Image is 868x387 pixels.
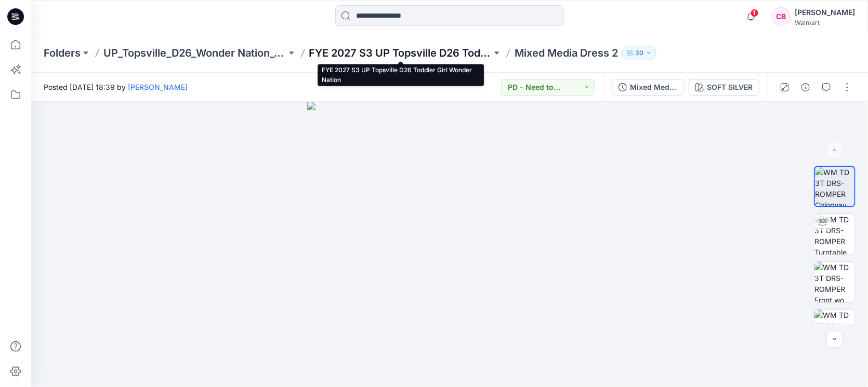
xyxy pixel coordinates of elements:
[307,102,593,387] img: eyJhbGciOiJIUzI1NiIsImtpZCI6IjAiLCJzbHQiOiJzZXMiLCJ0eXAiOiJKV1QifQ.eyJkYXRhIjp7InR5cGUiOiJzdG9yYW...
[797,79,814,96] button: Details
[635,47,643,59] p: 30
[44,82,188,92] span: Posted [DATE] 18:39 by
[128,83,188,91] a: [PERSON_NAME]
[103,46,286,60] a: UP_Topsville_D26_Wonder Nation_Toddler Girl
[44,46,81,60] a: Folders
[795,6,855,19] div: [PERSON_NAME]
[814,262,855,302] img: WM TD 3T DRS-ROMPER Front wo Avatar
[795,19,855,26] div: Walmart
[815,167,854,206] img: WM TD 3T DRS-ROMPER Colorway wo Avatar
[622,46,656,60] button: 30
[814,214,855,255] img: WM TD 3T DRS-ROMPER Turntable with Avatar
[515,46,618,60] p: Mixed Media Dress 2
[751,9,759,17] span: 1
[814,310,855,350] img: WM TD 3T DRS-ROMPER Back wo Avatar
[707,82,753,93] div: SOFT SILVER
[630,82,678,93] div: Mixed Media Dress 2
[772,7,791,26] div: CB
[689,79,759,96] button: SOFT SILVER
[612,79,685,96] button: Mixed Media Dress 2
[309,46,492,60] a: FYE 2027 S3 UP Topsville D26 Toddler Girl Wonder Nation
